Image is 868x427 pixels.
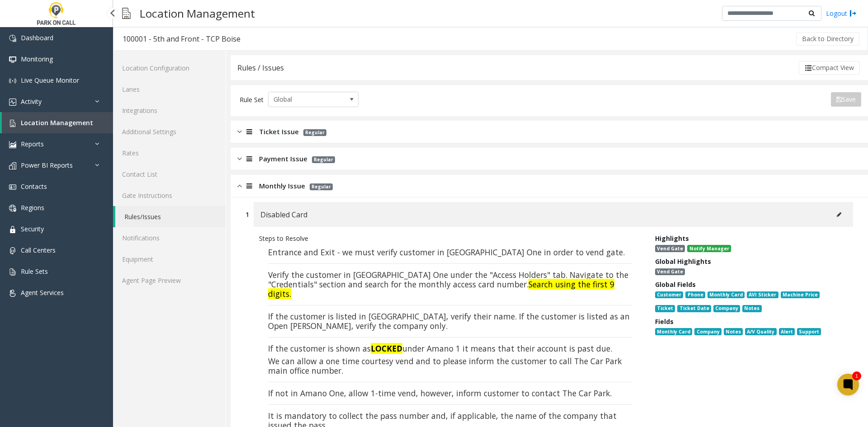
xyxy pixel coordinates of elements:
[713,305,740,312] span: Company
[742,305,761,312] span: Notes
[9,162,16,169] img: 'icon'
[113,142,226,164] a: Rates
[135,2,259,24] h3: Location Management
[655,234,689,243] span: Highlights
[2,112,113,133] a: Location Management
[655,257,711,266] span: Global Highlights
[9,183,16,191] img: 'icon'
[21,76,79,84] span: Live Queue Monitor
[21,33,53,42] span: Dashboard
[655,328,692,335] span: Monthly Card
[9,35,16,42] img: 'icon'
[21,225,44,233] span: Security
[268,388,612,399] font: If not in Amano One, allow 1-time vend, however, inform customer to contact The Car Park.
[831,92,861,107] button: Save
[796,32,859,46] button: Back to Directory
[9,56,16,63] img: 'icon'
[269,92,340,107] span: Global
[371,343,402,354] font: LOCKED
[113,164,226,185] a: Contact List
[268,247,625,258] font: Entrance and Exit - we must verify customer in [GEOGRAPHIC_DATA] One in order to vend gate.
[268,356,622,376] font: We can allow a one time courtesy vend and to please inform the customer to call The Car Park main...
[245,210,249,219] div: 1
[694,328,721,335] span: Company
[797,328,821,335] span: Support
[9,205,16,212] img: 'icon'
[268,279,614,299] font: Search using the first 9 digits.
[21,118,93,127] span: Location Management
[21,182,47,191] span: Contacts
[655,245,685,252] span: Vend Gate
[237,154,242,164] img: closed
[113,100,226,121] a: Integrations
[259,154,307,164] span: Payment Issue
[21,203,44,212] span: Regions
[21,55,53,63] span: Monitoring
[303,129,326,136] span: Regular
[687,245,731,252] span: Notify Manager
[113,249,226,270] a: Equipment
[9,290,16,297] img: 'icon'
[9,247,16,254] img: 'icon'
[655,280,696,289] span: Global Fields
[115,206,226,227] a: Rules/Issues
[21,246,56,254] span: Call Centers
[655,268,685,276] span: Vend Gate
[781,291,820,299] span: Machine Price
[9,268,16,276] img: 'icon'
[655,305,675,312] span: Ticket
[655,291,683,299] span: Customer
[677,305,711,312] span: Ticket Date
[259,127,299,137] span: Ticket Issue
[21,267,48,276] span: Rule Sets
[260,209,307,221] span: Disabled Card
[708,291,745,299] span: Monthly Card
[237,62,284,74] div: Rules / Issues
[21,161,73,169] span: Power BI Reports
[259,234,642,243] div: Steps to Resolve
[237,181,242,191] img: opened
[745,328,776,335] span: A/V Quality
[849,9,857,18] img: logout
[9,99,16,106] img: 'icon'
[21,288,64,297] span: Agent Services
[122,2,131,24] img: pageIcon
[113,227,226,249] a: Notifications
[826,9,857,18] a: Logout
[310,183,333,190] span: Regular
[9,141,16,148] img: 'icon'
[113,79,226,100] a: Lanes
[123,33,241,45] div: 100001 - 5th and Front - TCP Boise
[268,269,628,290] font: Verify the customer in [GEOGRAPHIC_DATA] One under the "Access Holders" tab. Navigate to the "Cre...
[685,291,705,299] span: Phone
[852,371,861,380] div: 1
[113,270,226,291] a: Agent Page Preview
[9,226,16,233] img: 'icon'
[402,343,612,354] font: under Amano 1 it means that their account is past due.
[240,92,264,107] div: Rule Set
[113,57,226,79] a: Location Configuration
[259,181,305,191] span: Monthly Issue
[799,61,860,75] button: Compact View
[268,311,630,331] font: If the customer is listed in [GEOGRAPHIC_DATA], verify their name. If the customer is listed as a...
[113,121,226,142] a: Additional Settings
[113,185,226,206] a: Gate Instructions
[747,291,778,299] span: AVI Sticker
[779,328,795,335] span: Alert
[21,140,44,148] span: Reports
[724,328,743,335] span: Notes
[268,343,371,354] font: If the customer is shown as
[9,120,16,127] img: 'icon'
[312,156,335,163] span: Regular
[237,127,242,137] img: closed
[21,97,42,106] span: Activity
[9,77,16,84] img: 'icon'
[655,317,674,326] span: Fields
